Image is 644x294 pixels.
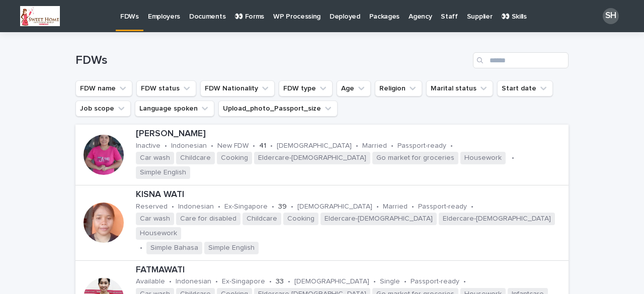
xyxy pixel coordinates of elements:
p: Passport-ready [397,142,446,150]
p: • [218,203,220,211]
input: Search [473,52,569,68]
p: Married [383,203,408,211]
p: • [215,277,218,286]
p: [PERSON_NAME] [136,129,565,140]
span: Car wash [136,152,174,164]
p: • [373,277,376,286]
p: FATMAWATI [136,265,565,276]
p: Ex-Singapore [222,277,265,286]
span: Care for disabled [176,213,240,225]
span: Car wash [136,213,174,225]
span: Eldercare-[DEMOGRAPHIC_DATA] [254,152,370,164]
p: • [512,154,514,162]
p: 33 [276,277,284,286]
p: • [169,277,172,286]
span: Simple Bahasa [146,242,202,254]
p: Indonesian [171,142,207,150]
span: Childcare [176,152,215,164]
p: • [376,203,379,211]
button: Religion [375,80,422,96]
p: • [269,277,272,286]
p: Indonesian [178,203,214,211]
p: Passport-ready [411,277,459,286]
button: FDW name [75,80,132,96]
p: • [172,203,174,211]
p: • [165,142,167,150]
p: • [272,203,274,211]
p: • [450,142,453,150]
button: Language spoken [135,101,214,117]
p: [DEMOGRAPHIC_DATA] [297,203,372,211]
a: [PERSON_NAME]Inactive•Indonesian•New FDW•41•[DEMOGRAPHIC_DATA]•Married•Passport-ready•Car washChi... [75,125,569,185]
p: Indonesian [176,277,211,286]
p: 41 [259,142,266,150]
span: Go market for groceries [372,152,458,164]
p: • [356,142,358,150]
p: Married [362,142,387,150]
p: 39 [278,203,287,211]
p: Ex-Singapore [224,203,268,211]
button: FDW status [136,80,196,96]
button: Marital status [426,80,493,96]
span: Cooking [283,213,318,225]
button: Job scope [75,101,131,117]
span: Childcare [243,213,281,225]
span: Simple English [204,242,259,254]
p: • [412,203,414,211]
p: • [270,142,273,150]
span: Housework [460,152,506,164]
p: • [471,203,473,211]
p: Reserved [136,203,168,211]
span: Housework [136,227,181,240]
p: [DEMOGRAPHIC_DATA] [294,277,369,286]
div: SH [603,8,619,24]
p: • [404,277,407,286]
img: Aizv3ynXGKgzFp6Oa_4E5YoQlrQb3wavfMe1iHIYfKI [20,6,60,26]
p: Available [136,277,165,286]
p: Passport-ready [418,203,467,211]
span: Simple English [136,166,190,179]
p: • [463,277,466,286]
p: • [140,244,142,252]
p: • [288,277,290,286]
h1: FDWs [75,53,469,68]
button: FDW Nationality [200,80,275,96]
p: Inactive [136,142,160,150]
span: Cooking [217,152,252,164]
p: • [291,203,293,211]
span: Eldercare-[DEMOGRAPHIC_DATA] [439,213,555,225]
button: FDW type [279,80,333,96]
span: Eldercare-[DEMOGRAPHIC_DATA] [320,213,437,225]
p: KISNA WATI [136,189,565,201]
p: Single [380,277,400,286]
button: Upload_photo_Passport_size [218,101,338,117]
a: KISNA WATIReserved•Indonesian•Ex-Singapore•39•[DEMOGRAPHIC_DATA]•Married•Passport-ready•Car washC... [75,185,569,261]
p: [DEMOGRAPHIC_DATA] [277,142,352,150]
button: Start date [497,80,553,96]
p: • [253,142,255,150]
p: New FDW [217,142,249,150]
button: Age [337,80,371,96]
p: • [211,142,213,150]
p: • [391,142,393,150]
